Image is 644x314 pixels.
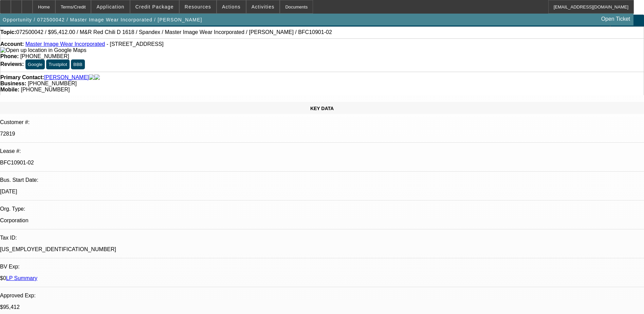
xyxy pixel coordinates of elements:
[46,59,69,69] button: Trustpilot
[20,53,69,59] span: [PHONE_NUMBER]
[252,4,275,10] span: Activities
[44,74,89,81] a: [PERSON_NAME]
[0,61,24,67] strong: Reviews:
[0,47,86,53] a: View Google Maps
[0,74,44,81] strong: Primary Contact:
[25,59,45,69] button: Google
[96,4,124,10] span: Application
[107,41,164,47] span: - [STREET_ADDRESS]
[71,59,85,69] button: BBB
[89,74,94,81] img: facebook-icon.png
[3,17,202,22] span: Opportunity / 072500042 / Master Image Wear Incorporated / [PERSON_NAME]
[0,53,19,59] strong: Phone:
[0,87,19,92] strong: Mobile:
[0,41,24,47] strong: Account:
[310,106,334,111] span: KEY DATA
[0,29,16,35] strong: Topic:
[222,4,241,10] span: Actions
[6,275,37,281] a: LP Summary
[25,41,105,47] a: Master Image Wear Incorporated
[185,4,211,10] span: Resources
[94,74,100,81] img: linkedin-icon.png
[0,47,86,53] img: Open up location in Google Maps
[246,0,280,13] button: Activities
[130,0,179,13] button: Credit Package
[0,81,26,86] strong: Business:
[217,0,246,13] button: Actions
[135,4,174,10] span: Credit Package
[21,87,70,92] span: [PHONE_NUMBER]
[28,81,77,86] span: [PHONE_NUMBER]
[180,0,216,13] button: Resources
[599,13,633,25] a: Open Ticket
[91,0,129,13] button: Application
[16,29,332,35] span: 072500042 / $95,412.00 / M&R Red Chili D 1618 / Spandex / Master Image Wear Incorporated / [PERSO...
